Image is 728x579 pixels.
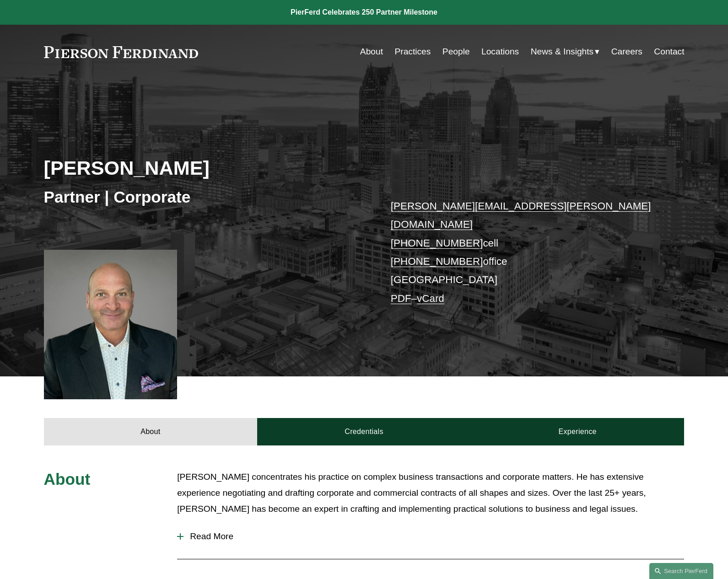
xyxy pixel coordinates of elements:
[391,256,483,267] a: [PHONE_NUMBER]
[391,237,483,249] a: [PHONE_NUMBER]
[442,43,470,60] a: People
[531,43,600,60] a: folder dropdown
[257,418,471,445] a: Credentials
[611,43,642,60] a: Careers
[391,293,411,304] a: PDF
[360,43,383,60] a: About
[177,469,684,517] p: [PERSON_NAME] concentrates his practice on complex business transactions and corporate matters. H...
[649,563,713,579] a: Search this site
[44,156,364,180] h2: [PERSON_NAME]
[391,197,658,308] p: cell office [GEOGRAPHIC_DATA] –
[44,418,258,445] a: About
[391,200,651,230] a: [PERSON_NAME][EMAIL_ADDRESS][PERSON_NAME][DOMAIN_NAME]
[531,44,594,60] span: News & Insights
[177,525,684,548] button: Read More
[417,293,444,304] a: vCard
[44,187,364,207] h3: Partner | Corporate
[394,43,431,60] a: Practices
[44,470,91,488] span: About
[471,418,685,445] a: Experience
[481,43,519,60] a: Locations
[183,531,684,541] span: Read More
[654,43,684,60] a: Contact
